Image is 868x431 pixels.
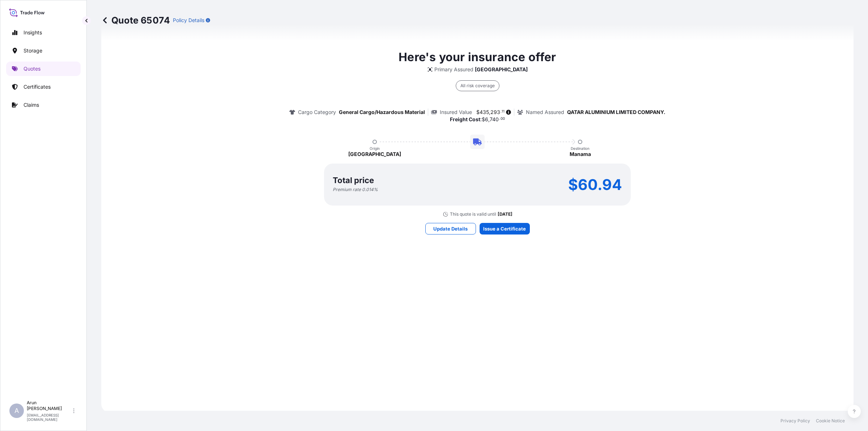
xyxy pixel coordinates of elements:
[173,17,204,24] p: Policy Details
[485,117,488,122] span: 6
[440,109,472,116] p: Insured Value
[476,110,480,115] span: $
[298,109,336,116] p: Cargo Category
[24,29,42,36] p: Insights
[27,400,72,411] p: Arun [PERSON_NAME]
[339,109,425,116] p: General Cargo/Hazardous Material
[348,151,401,158] p: [GEOGRAPHIC_DATA]
[450,211,496,217] p: This quote is valid until
[475,66,528,73] p: [GEOGRAPHIC_DATA]
[498,211,512,217] p: [DATE]
[6,62,81,76] a: Quotes
[480,110,489,115] span: 435
[6,98,81,112] a: Claims
[488,117,490,122] span: ,
[24,101,39,109] p: Claims
[24,47,42,54] p: Storage
[14,407,19,414] span: A
[6,43,81,58] a: Storage
[370,146,380,151] p: Origin
[433,225,468,232] p: Update Details
[434,66,473,73] p: Primary Assured
[450,116,480,122] b: Freight Cost
[482,117,485,122] span: $
[489,110,490,115] span: ,
[450,116,505,123] p: :
[816,418,845,424] a: Cookie Notice
[425,223,476,234] button: Update Details
[571,146,590,151] p: Destination
[480,223,530,234] button: Issue a Certificate
[526,109,564,116] p: Named Assured
[501,110,502,113] span: .
[501,118,505,120] span: 00
[333,177,374,184] p: Total price
[502,110,505,113] span: 11
[499,118,500,120] span: .
[6,80,81,94] a: Certificates
[399,48,556,66] p: Here's your insurance offer
[24,83,51,90] p: Certificates
[780,418,810,424] a: Privacy Policy
[568,179,622,190] p: $60.94
[27,413,72,422] p: [EMAIL_ADDRESS][DOMAIN_NAME]
[456,80,499,91] div: All risk coverage
[101,14,170,26] p: Quote 65074
[567,109,665,116] p: QATAR ALUMINIUM LIMITED COMPANY.
[490,110,500,115] span: 293
[483,225,526,232] p: Issue a Certificate
[6,25,81,40] a: Insights
[490,117,499,122] span: 740
[24,65,41,72] p: Quotes
[570,151,591,158] p: Manama
[333,187,378,193] p: Premium rate 0.014 %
